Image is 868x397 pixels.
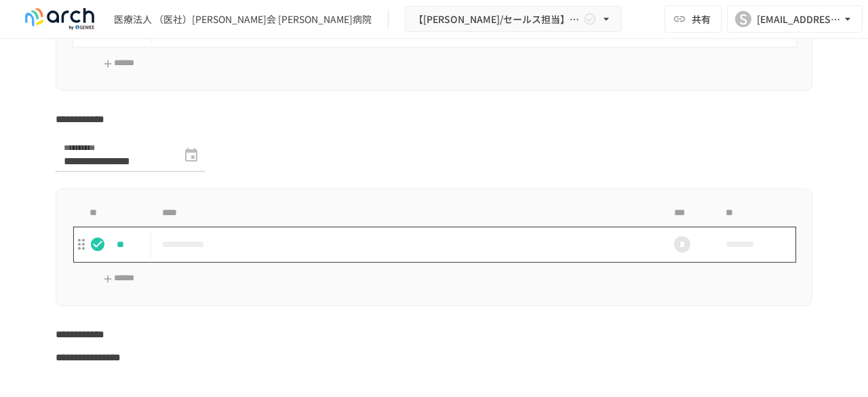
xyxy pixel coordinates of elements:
table: task table [73,200,797,263]
button: S[EMAIL_ADDRESS][DOMAIN_NAME] [727,5,863,33]
span: 【[PERSON_NAME]/セールス担当】医療法人社団淀さんせん会 [PERSON_NAME]病院様_初期設定サポート [414,11,580,28]
span: 共有 [692,12,711,26]
img: logo-default@2x-9cf2c760.svg [16,8,103,30]
div: S [735,11,751,27]
button: 共有 [665,5,722,33]
button: status [84,231,111,258]
div: [EMAIL_ADDRESS][DOMAIN_NAME] [757,11,841,28]
button: 【[PERSON_NAME]/セールス担当】医療法人社団淀さんせん会 [PERSON_NAME]病院様_初期設定サポート [405,6,622,33]
div: 医療法人 （医社）[PERSON_NAME]会 [PERSON_NAME]病院 [114,12,372,26]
